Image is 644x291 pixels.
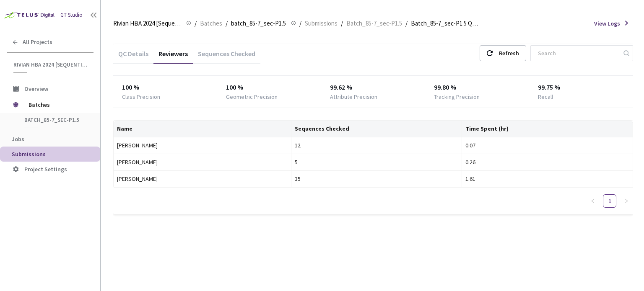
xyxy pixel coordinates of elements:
[603,195,616,207] a: 1
[13,61,88,68] span: Rivian HBA 2024 [Sequential]
[299,18,301,28] li: /
[117,141,288,150] div: [PERSON_NAME]
[12,135,24,143] span: Jobs
[603,194,616,208] li: 1
[624,198,629,203] span: right
[305,18,338,28] span: Submissions
[24,116,86,124] span: batch_85-7_sec-P1.5
[200,18,222,28] span: Batches
[346,18,402,28] span: Batch_85-7_sec-P1.5
[590,198,595,203] span: left
[434,93,480,101] div: Tracking Precision
[23,39,52,46] span: All Projects
[594,19,620,28] span: View Logs
[405,18,408,28] li: /
[226,93,278,101] div: Geometric Precision
[24,165,67,173] span: Project Settings
[465,157,629,167] div: 0.26
[193,49,260,64] div: Sequences Checked
[620,194,633,208] li: Next Page
[462,121,633,137] th: Time Spent (hr)
[345,18,404,28] a: Batch_85-7_sec-P1.5
[195,18,197,28] li: /
[533,46,622,61] input: Search
[226,18,228,28] li: /
[538,82,625,93] div: 99.75 %
[29,96,86,113] span: Batches
[153,49,193,64] div: Reviewers
[226,82,313,93] div: 100 %
[295,174,459,183] div: 35
[117,157,288,167] div: [PERSON_NAME]
[330,93,377,101] div: Attribute Precision
[114,121,291,137] th: Name
[231,18,286,28] span: batch_85-7_sec-P1.5
[586,194,600,208] li: Previous Page
[60,11,83,19] div: GT Studio
[499,46,519,61] div: Refresh
[113,49,153,64] div: QC Details
[24,85,48,93] span: Overview
[465,141,629,150] div: 0.07
[586,194,600,208] button: left
[538,93,553,101] div: Recall
[295,157,459,167] div: 5
[303,18,339,28] a: Submissions
[12,150,46,158] span: Submissions
[117,174,288,183] div: [PERSON_NAME]
[122,93,160,101] div: Class Precision
[341,18,343,28] li: /
[295,141,459,150] div: 12
[330,82,417,93] div: 99.62 %
[113,18,181,28] span: Rivian HBA 2024 [Sequential]
[411,18,479,28] span: Batch_85-7_sec-P1.5 QC - [DATE]
[434,82,521,93] div: 99.80 %
[465,174,629,183] div: 1.61
[291,121,462,137] th: Sequences Checked
[620,194,633,208] button: right
[122,82,209,93] div: 100 %
[198,18,224,28] a: Batches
